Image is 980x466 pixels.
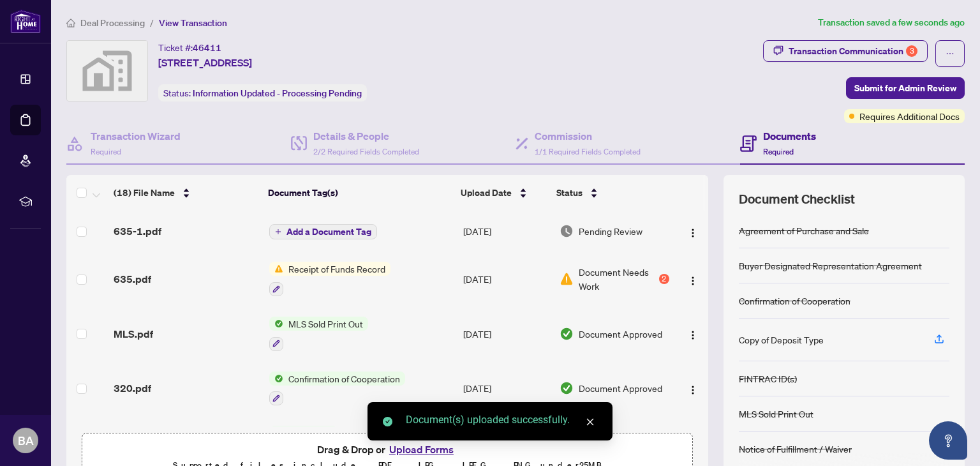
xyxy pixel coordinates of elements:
img: Document Status [560,381,574,395]
span: Requires Additional Docs [859,109,960,123]
img: Status Icon [269,372,283,386]
img: svg%3e [67,41,147,101]
th: (18) File Name [108,175,263,211]
button: Open asap [929,421,967,460]
span: close [586,417,595,426]
span: Upload Date [461,186,512,200]
span: View Transaction [159,17,227,29]
span: ellipsis [946,49,954,58]
div: Buyer Designated Representation Agreement [739,259,922,273]
span: home [66,19,75,27]
button: Logo [683,269,703,289]
a: Close [583,415,597,429]
div: Ticket #: [158,40,221,55]
div: Document(s) uploaded successfully. [406,412,597,428]
span: MLS.pdf [114,326,153,342]
th: Document Tag(s) [263,175,456,211]
span: Document Approved [579,381,662,395]
img: Document Status [560,224,574,238]
span: Information Updated - Processing Pending [193,87,362,99]
span: MLS Sold Print Out [283,317,368,331]
span: Required [91,147,121,156]
span: Document Needs Work [579,265,657,293]
span: [STREET_ADDRESS] [158,55,252,70]
span: 46411 [193,42,221,54]
span: Drag & Drop or [317,441,457,458]
span: Add a Document Tag [286,227,371,236]
div: 2 [659,274,669,284]
img: Status Icon [269,262,283,276]
img: Logo [688,228,698,238]
button: Status IconMLS Sold Print Out [269,317,368,351]
img: Document Status [560,327,574,341]
span: check-circle [383,417,392,426]
button: Status IconConfirmation of Cooperation [269,372,405,406]
img: Logo [688,276,698,286]
div: FINTRAC ID(s) [739,372,797,386]
span: 2/2 Required Fields Completed [313,147,419,156]
span: Pending Review [579,224,642,238]
li: / [150,15,154,30]
article: Transaction saved a few seconds ago [818,15,965,30]
img: Status Icon [269,317,283,331]
div: MLS Sold Print Out [739,407,813,421]
th: Status [551,175,671,211]
span: (18) File Name [114,186,175,200]
span: 1/1 Required Fields Completed [535,147,641,156]
h4: Documents [763,128,816,144]
button: Logo [683,324,703,344]
div: Copy of Deposit Type [739,333,824,347]
div: Agreement of Purchase and Sale [739,223,869,237]
button: Add a Document Tag [269,224,377,239]
button: Logo [683,378,703,398]
span: Deal Processing [80,17,145,29]
button: Logo [683,221,703,241]
span: Document Checklist [739,190,855,208]
td: [DATE] [458,252,554,306]
img: Logo [688,385,698,395]
div: 3 [906,45,917,57]
span: 320.pdf [114,380,151,396]
button: Transaction Communication3 [763,40,928,62]
span: 635.pdf [114,271,151,287]
div: Status: [158,84,367,101]
td: [DATE] [458,361,554,416]
th: Upload Date [456,175,551,211]
td: [DATE] [458,211,554,252]
span: Confirmation of Cooperation [283,372,405,386]
div: Notice of Fulfillment / Waiver [739,442,852,456]
span: 635-1.pdf [114,223,161,239]
h4: Transaction Wizard [91,128,181,144]
span: Schedule B [283,426,338,440]
span: BA [18,432,34,449]
span: Submit for Admin Review [854,78,956,98]
h4: Commission [535,128,641,144]
span: Receipt of Funds Record [283,262,390,276]
span: Required [763,147,794,156]
span: plus [275,229,281,235]
span: Document Approved [579,327,662,341]
img: Document Status [560,272,574,286]
div: Transaction Communication [789,41,917,61]
img: Status Icon [269,426,283,440]
div: Confirmation of Cooperation [739,294,850,308]
button: Submit for Admin Review [846,77,965,99]
img: logo [10,10,41,33]
button: Status IconSchedule B [269,426,338,460]
button: Status IconReceipt of Funds Record [269,262,390,296]
button: Add a Document Tag [269,223,377,240]
td: [DATE] [458,306,554,361]
h4: Details & People [313,128,419,144]
span: Status [556,186,583,200]
img: Logo [688,330,698,340]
